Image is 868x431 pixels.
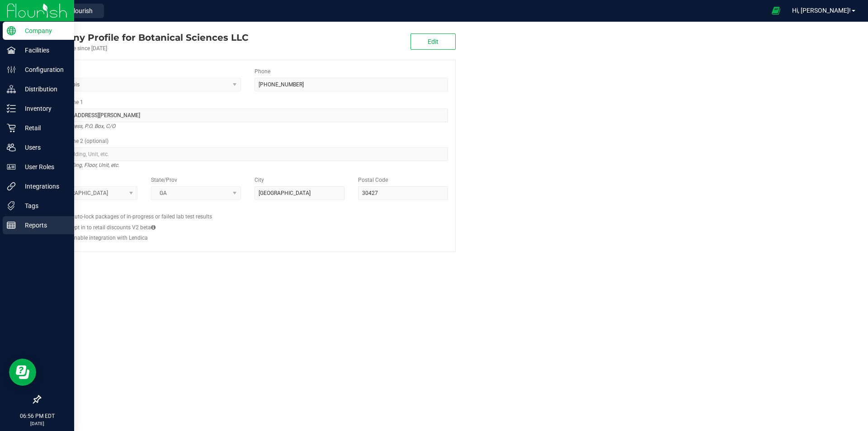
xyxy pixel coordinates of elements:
p: Reports [16,220,70,231]
span: Open Ecommerce Menu [766,2,786,19]
iframe: Resource center [9,359,36,386]
inline-svg: Inventory [7,104,16,113]
label: Phone [255,67,270,76]
inline-svg: Users [7,143,16,152]
input: Suite, Building, Unit, etc. [47,147,448,161]
span: Edit [428,38,439,45]
label: Opt in to retail discounts V2 beta [71,223,156,232]
p: Retail [16,123,70,133]
inline-svg: User Roles [7,162,16,171]
inline-svg: Retail [7,123,16,133]
inline-svg: Company [7,26,16,35]
p: Users [16,142,70,153]
button: Edit [410,33,456,50]
inline-svg: Facilities [7,46,16,55]
label: Auto-lock packages of in-progress or failed lab test results [71,213,212,221]
p: Configuration [16,64,70,75]
i: Suite, Building, Floor, Unit, etc. [47,160,119,171]
label: State/Prov [151,176,177,184]
label: Enable integration with Lendica [71,234,148,242]
p: Tags [16,200,70,211]
p: 06:56 PM EDT [4,412,70,420]
label: Postal Code [358,176,388,184]
p: Company [16,25,70,36]
inline-svg: Integrations [7,182,16,191]
label: City [255,176,264,184]
inline-svg: Distribution [7,85,16,94]
inline-svg: Tags [7,201,16,210]
input: Address [47,109,448,122]
span: Hi, [PERSON_NAME]! [792,7,851,14]
h2: Configs [47,207,448,213]
div: Botanical Sciences LLC [40,31,248,44]
inline-svg: Configuration [7,65,16,74]
label: Address Line 2 (optional) [47,137,108,145]
p: Inventory [16,103,70,114]
input: Postal Code [358,186,448,200]
i: Street address, P.O. Box, C/O [47,121,115,132]
p: [DATE] [4,420,70,427]
p: User Roles [16,161,70,172]
p: Distribution [16,84,70,95]
p: Integrations [16,181,70,192]
div: Account active since [DATE] [40,44,248,52]
input: City [255,186,344,200]
p: Facilities [16,45,70,56]
input: (123) 456-7890 [255,78,448,91]
inline-svg: Reports [7,221,16,230]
